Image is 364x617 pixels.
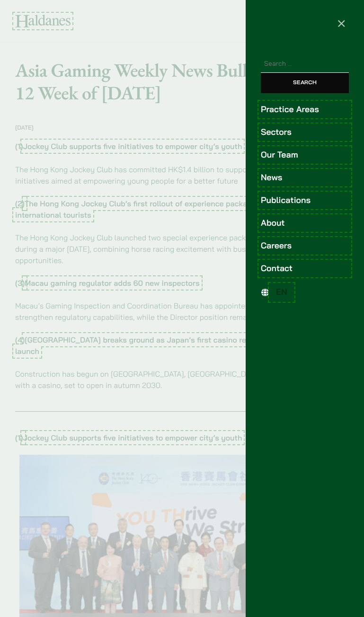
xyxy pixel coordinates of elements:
[261,126,349,139] a: Sectors
[271,285,292,299] a: EN
[261,262,349,275] a: Contact
[261,103,349,116] a: Practice Areas
[261,239,349,252] a: Careers
[261,171,349,184] a: News
[276,287,287,297] span: EN
[261,55,349,73] input: Search for:
[261,194,349,207] a: Publications
[261,149,349,161] a: Our Team
[261,217,349,229] a: About
[261,73,349,93] input: Search
[337,14,346,31] span: ×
